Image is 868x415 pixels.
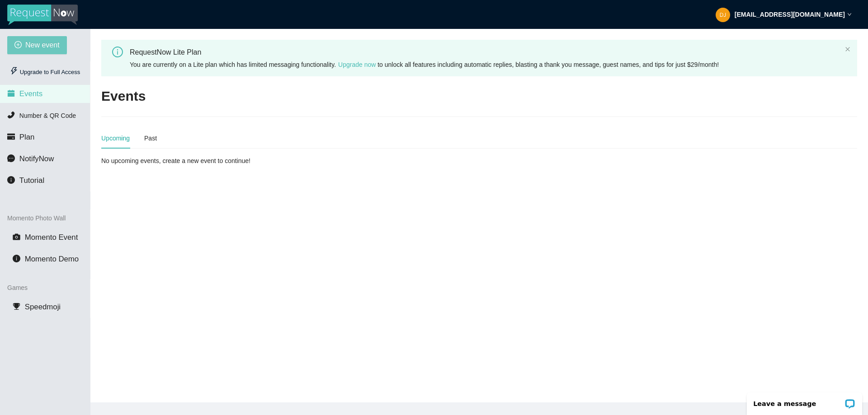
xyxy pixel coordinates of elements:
span: New event [25,39,60,51]
span: info-circle [112,47,123,57]
button: close [845,47,850,52]
span: credit-card [7,133,15,140]
span: thunderbolt [10,67,18,75]
strong: [EMAIL_ADDRESS][DOMAIN_NAME] [735,11,845,18]
img: 58af1a5340717f453292e02ea9ebbb51 [716,8,730,22]
span: message [7,154,15,162]
iframe: LiveChat chat widget [741,387,868,415]
div: Upcoming [101,133,130,143]
span: down [847,12,852,17]
span: Momento Event [25,233,78,242]
span: info-circle [7,176,15,184]
span: phone [7,111,15,119]
span: Tutorial [19,176,44,185]
span: camera [13,233,20,241]
span: Speedmoji [25,303,61,311]
div: Past [144,133,157,143]
span: Number & QR Code [19,112,76,119]
span: Plan [19,133,35,141]
span: plus-circle [14,41,22,50]
h2: Events [101,87,146,106]
div: RequestNow Lite Plan [130,47,841,58]
span: NotifyNow [19,154,54,163]
button: plus-circleNew event [7,36,67,54]
span: Momento Demo [25,255,79,263]
span: info-circle [13,255,20,262]
img: RequestNow [7,5,78,25]
div: No upcoming events, create a new event to continue! [101,156,349,166]
span: Events [19,89,42,98]
span: trophy [13,303,20,310]
span: You are currently on a Lite plan which has limited messaging functionality. to unlock all feature... [130,61,719,68]
span: calendar [7,89,15,97]
a: Upgrade now [338,61,376,68]
div: Upgrade to Full Access [7,63,83,81]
